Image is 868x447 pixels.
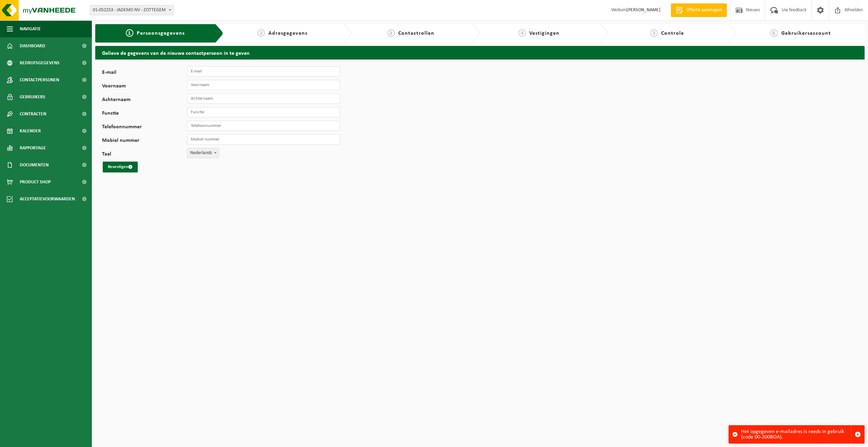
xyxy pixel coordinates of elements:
[627,7,661,13] strong: [PERSON_NAME]
[781,31,831,36] span: Gebruikersaccount
[20,20,41,37] span: Navigatie
[137,31,185,36] span: Persoonsgegevens
[20,139,46,156] span: Rapportage
[103,162,138,172] button: Bevestigen
[90,5,173,15] span: 01-052253 - JADEMO NV - ZOTTEGEM
[102,70,187,77] label: E-mail
[90,5,174,15] span: 01-052253 - JADEMO NV - ZOTTEGEM
[20,156,49,173] span: Documenten
[257,29,265,37] span: 2
[20,88,45,105] span: Gebruikers
[187,148,219,158] span: Nederlands
[685,7,723,14] span: Offerte aanvragen
[20,105,46,122] span: Contracten
[20,54,60,71] span: Bedrijfsgegevens
[187,80,340,90] input: Voornaam
[95,46,865,59] h2: Gelieve de gegevens van de nieuwe contactpersoon in te geven
[187,94,340,104] input: Achternaam
[20,122,41,139] span: Kalender
[126,29,133,37] span: 1
[187,107,340,117] input: Functie
[20,37,45,54] span: Dashboard
[650,29,658,37] span: 5
[3,432,114,447] iframe: chat widget
[661,31,684,36] span: Controle
[20,191,75,208] span: Acceptatievoorwaarden
[187,121,340,131] input: Telefoonnummer
[187,148,219,158] span: Nederlands
[20,173,51,191] span: Product Shop
[102,83,187,90] label: Voornaam
[187,134,340,145] input: Mobiel nummer
[268,31,307,36] span: Adresgegevens
[102,138,187,145] label: Mobiel nummer
[102,151,187,158] label: Taal
[387,29,395,37] span: 3
[671,3,727,17] a: Offerte aanvragen
[20,71,59,88] span: Contactpersonen
[187,66,340,77] input: E-mail
[102,124,187,131] label: Telefoonnummer
[770,29,778,37] span: 6
[398,31,434,36] span: Contactrollen
[102,97,187,104] label: Achternaam
[529,31,560,36] span: Vestigingen
[102,111,187,117] label: Functie
[518,29,526,37] span: 4
[741,426,851,443] div: Het opgegeven e-mailadres is reeds in gebruik (code 00-200BOA).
